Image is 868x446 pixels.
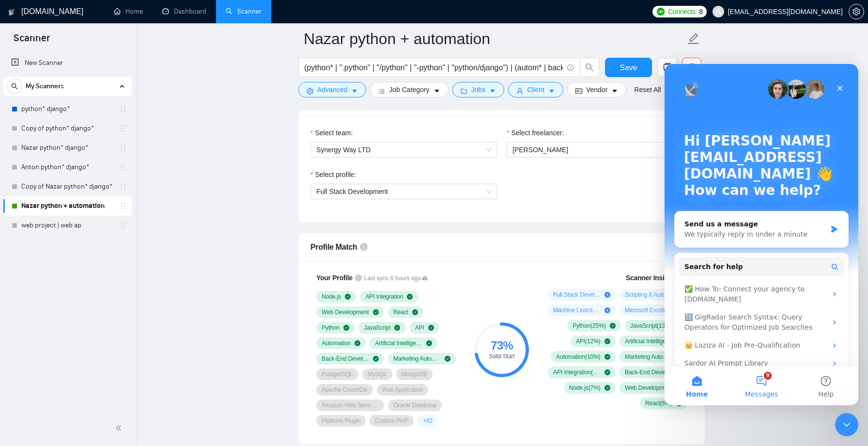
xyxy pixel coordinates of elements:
[567,64,573,71] span: info-circle
[645,399,672,407] span: React ( 6 %)
[604,369,610,375] span: check-circle
[119,202,127,210] span: holder
[21,196,113,216] a: Nazar python + automation
[580,58,599,77] button: search
[21,177,113,196] a: Copy of Nazar python* django*
[364,274,428,283] span: Last sync 6 hours ago
[364,324,390,332] span: JavaScript
[626,274,678,281] span: Scanner Insights
[315,169,356,180] span: Select profile:
[428,325,434,331] span: check-circle
[610,323,616,329] span: check-circle
[316,274,353,282] span: Your Profile
[310,127,353,138] label: Select team:
[393,355,441,363] span: Marketing Automation
[461,87,467,95] span: folder
[415,324,424,332] span: API
[576,337,601,345] span: API ( 12 %)
[375,339,422,347] span: Artificial Intelligence
[625,368,672,376] span: Back-End Development ( 8 %)
[489,87,496,95] span: caret-down
[580,63,599,72] span: search
[304,27,685,51] input: Scanner name...
[21,99,113,119] a: python* django*
[322,386,368,394] span: Apache CouchDB
[665,64,858,405] iframe: Intercom live chat
[114,7,143,16] a: homeHome
[849,8,864,16] a: setting
[368,370,387,378] span: MySQL
[307,87,313,95] span: setting
[715,8,722,15] span: user
[604,307,610,313] span: plus-circle
[345,294,351,300] span: check-circle
[604,292,610,298] span: plus-circle
[119,144,127,152] span: holder
[553,306,601,314] span: Machine Learning ( 9 %)
[21,119,113,138] a: Copy of python* django*
[115,423,125,433] span: double-left
[6,31,58,51] span: Scanner
[3,77,132,235] li: My Scanners
[604,385,610,391] span: check-circle
[394,325,400,331] span: check-circle
[26,77,64,96] span: My Scanners
[625,384,672,392] span: Web Development ( 7 %)
[835,413,858,436] iframe: Intercom live chat
[355,340,360,346] span: check-circle
[682,63,701,72] span: delete
[119,105,127,113] span: holder
[625,353,672,361] span: Marketing Automation ( 9 %)
[573,322,606,330] span: Python ( 25 %)
[434,87,440,95] span: caret-down
[849,8,864,16] span: setting
[11,53,124,73] a: New Scanner
[527,84,544,95] span: Client
[298,82,366,97] button: settingAdvancedcaret-down
[343,325,349,331] span: check-circle
[611,87,618,95] span: caret-down
[322,401,379,409] span: Amazon Web Services
[625,291,672,299] span: Scripting & Automation ( 11 %)
[393,308,408,316] span: React
[508,82,563,97] button: userClientcaret-down
[699,6,703,17] span: 8
[7,79,22,94] button: search
[474,353,529,359] div: Solid Start
[620,62,637,74] span: Save
[322,308,369,316] span: Web Development
[625,337,672,345] span: Artificial Intelligence ( 10 %)
[553,368,601,376] span: API Integration ( 8 %)
[556,353,601,361] span: Automation ( 10 %)
[452,82,505,97] button: folderJobscaret-down
[8,4,15,20] img: logo
[304,62,563,74] input: Search Freelance Jobs...
[471,84,486,95] span: Jobs
[402,370,427,378] span: MongoDB
[553,291,601,299] span: Full Stack Development ( 20 %)
[567,82,626,97] button: idcardVendorcaret-down
[226,7,262,16] a: searchScanner
[634,84,661,95] a: Reset All
[423,417,433,425] span: + 82
[322,417,360,425] span: Platform Plugin
[21,138,113,158] a: Nazar python* django*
